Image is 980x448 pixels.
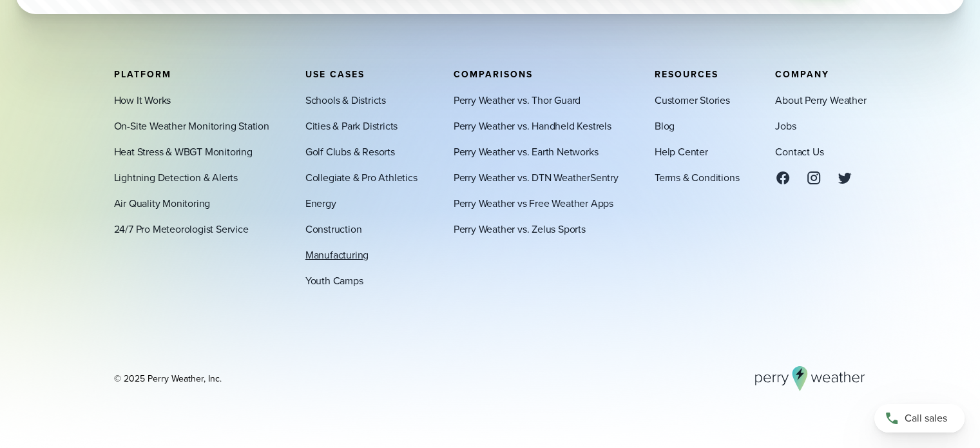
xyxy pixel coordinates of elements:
span: Platform [114,67,171,81]
a: Help Center [655,144,708,159]
a: How It Works [114,92,171,108]
a: Terms & Conditions [655,170,739,185]
a: Collegiate & Pro Athletics [305,170,418,185]
a: Perry Weather vs. Handheld Kestrels [454,118,611,133]
a: Energy [305,195,336,211]
a: Heat Stress & WBGT Monitoring [114,144,253,159]
a: Perry Weather vs. Earth Networks [454,144,599,159]
a: Golf Clubs & Resorts [305,144,395,159]
a: Call sales [874,404,965,433]
a: Lightning Detection & Alerts [114,170,238,185]
a: Construction [305,221,362,237]
span: Comparisons [454,67,533,81]
a: Perry Weather vs Free Weather Apps [454,195,613,211]
a: Air Quality Monitoring [114,195,211,211]
a: Manufacturing [305,247,369,262]
a: Cities & Park Districts [305,118,398,133]
span: Use Cases [305,67,365,81]
a: Youth Camps [305,273,363,288]
span: Company [775,67,829,81]
a: Blog [655,118,675,133]
a: Perry Weather vs. Thor Guard [454,92,581,108]
span: Call sales [905,411,947,426]
a: On-Site Weather Monitoring Station [114,118,269,133]
a: Perry Weather vs. DTN WeatherSentry [454,170,619,185]
span: Resources [655,67,718,81]
a: Contact Us [775,144,823,159]
a: Schools & Districts [305,92,386,108]
a: Jobs [775,118,796,133]
a: About Perry Weather [775,92,866,108]
a: Perry Weather vs. Zelus Sports [454,221,586,237]
div: © 2025 Perry Weather, Inc. [114,372,222,385]
a: Customer Stories [655,92,730,108]
a: 24/7 Pro Meteorologist Service [114,221,249,237]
